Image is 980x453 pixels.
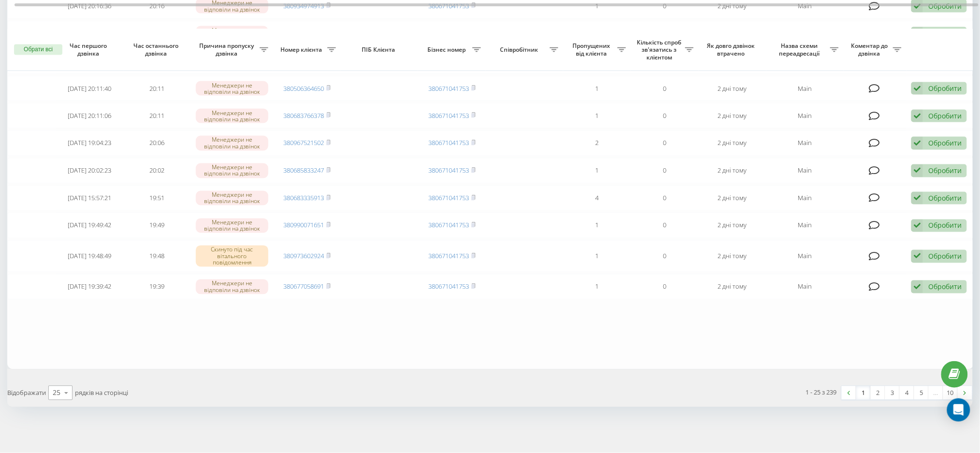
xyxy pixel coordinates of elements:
td: 2 [563,131,631,156]
td: 2 дні тому [699,274,766,300]
td: 2 дні тому [699,21,766,46]
div: Обробити [928,221,962,230]
td: [DATE] 19:49:42 [56,213,123,238]
div: Обробити [928,194,962,203]
td: 0 [631,21,699,46]
span: Як довго дзвінок втрачено [706,42,759,57]
div: … [929,386,943,400]
td: 1 [563,213,631,238]
td: Main [766,158,844,184]
span: Відображати [7,389,46,397]
a: 380990071651 [283,221,324,230]
td: Main [766,274,844,300]
a: 380671041753 [428,139,469,147]
div: Менеджери не відповіли на дзвінок [196,109,268,123]
div: Менеджери не відповіли на дзвінок [196,191,268,205]
span: Назва схеми переадресації [771,42,830,57]
div: Менеджери не відповіли на дзвінок [196,279,268,294]
td: 4 [563,21,631,46]
span: Бізнес номер [423,46,472,54]
td: 1 [563,158,631,184]
td: Main [766,213,844,238]
td: 20:13 [123,21,191,46]
td: 2 дні тому [699,158,766,184]
td: 20:02 [123,158,191,184]
td: 4 [563,186,631,211]
a: 3 [885,386,900,400]
span: ПІБ Клієнта [349,46,410,54]
div: 25 [53,388,60,398]
td: 1 [563,103,631,129]
a: 10 [943,386,958,400]
td: Main [766,240,844,272]
a: 380967521502 [283,139,324,147]
td: [DATE] 19:39:42 [56,274,123,300]
td: 2 дні тому [699,186,766,211]
td: Main [766,103,844,129]
td: 0 [631,186,699,211]
td: 0 [631,158,699,184]
div: Open Intercom Messenger [947,398,970,422]
div: Обробити [928,84,962,93]
a: 380671041753 [428,84,469,93]
div: 1 - 25 з 239 [806,388,837,397]
td: 2 дні тому [699,240,766,272]
td: 20:06 [123,131,191,156]
td: 1 [563,240,631,272]
a: 380671041753 [428,194,469,203]
div: Менеджери не відповіли на дзвінок [196,81,268,96]
span: Пропущених від клієнта [568,42,617,57]
a: 380506364650 [283,84,324,93]
button: Обрати всі [14,44,62,55]
a: 380677058691 [283,282,324,291]
td: 19:51 [123,186,191,211]
span: Час першого дзвінка [63,42,116,57]
div: Менеджери не відповіли на дзвінок [196,219,268,233]
div: Обробити [928,111,962,120]
td: [DATE] 19:04:23 [56,131,123,156]
a: 5 [914,386,929,400]
td: 0 [631,274,699,300]
a: 380683766378 [283,111,324,120]
a: 380685833247 [283,166,324,175]
div: Обробити [928,252,962,261]
td: [DATE] 15:57:21 [56,186,123,211]
td: [DATE] 18:26:52 [56,21,123,46]
td: Main [766,21,844,46]
td: Main [766,186,844,211]
div: Обробити [928,282,962,292]
span: Коментар до дзвінка [848,42,893,57]
span: Час останнього дзвінка [131,42,183,57]
div: Менеджери не відповіли на дзвінок [196,163,268,178]
div: Обробити [928,139,962,148]
span: рядків на сторінці [75,389,128,397]
a: 380671041753 [428,111,469,120]
span: Причина пропуску дзвінка [196,42,260,57]
span: Співробітник [491,46,550,54]
a: 380683335913 [283,194,324,203]
td: 0 [631,76,699,102]
td: 2 дні тому [699,131,766,156]
span: Номер клієнта [278,46,327,54]
a: 380671041753 [428,282,469,291]
div: Обробити [928,166,962,175]
td: Main [766,76,844,102]
span: Кількість спроб зв'язатись з клієнтом [636,39,685,61]
a: 380671041753 [428,166,469,175]
td: 0 [631,213,699,238]
td: [DATE] 19:48:49 [56,240,123,272]
td: [DATE] 20:11:06 [56,103,123,129]
td: [DATE] 20:02:23 [56,158,123,184]
td: 2 дні тому [699,213,766,238]
td: 1 [563,76,631,102]
td: Main [766,131,844,156]
td: 20:11 [123,103,191,129]
a: 4 [900,386,914,400]
a: 1 [856,386,871,400]
td: [DATE] 20:11:40 [56,76,123,102]
td: 0 [631,240,699,272]
td: 1 [563,274,631,300]
td: 19:48 [123,240,191,272]
a: 380973602924 [283,252,324,261]
a: 2 [871,386,885,400]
